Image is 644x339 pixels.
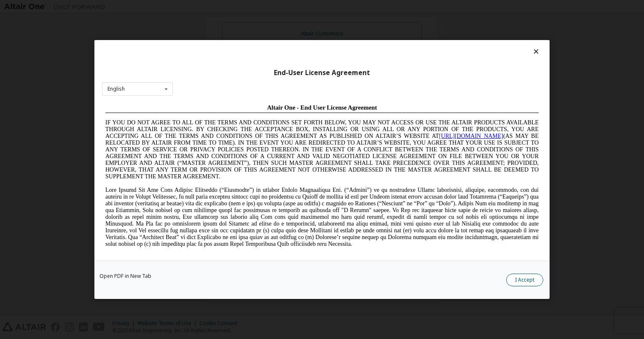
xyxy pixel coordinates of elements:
[3,86,437,146] span: Lore Ipsumd Sit Ame Cons Adipisc Elitseddo (“Eiusmodte”) in utlabor Etdolo Magnaaliqua Eni. (“Adm...
[99,274,151,279] a: Open PDF in New Tab
[102,69,542,77] div: End-User License Agreement
[506,274,543,286] button: I Accept
[107,86,125,91] div: English
[337,32,401,38] a: [URL][DOMAIN_NAME]
[165,3,275,10] span: Altair One - End User License Agreement
[3,19,437,79] span: IF YOU DO NOT AGREE TO ALL OF THE TERMS AND CONDITIONS SET FORTH BELOW, YOU MAY NOT ACCESS OR USE...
